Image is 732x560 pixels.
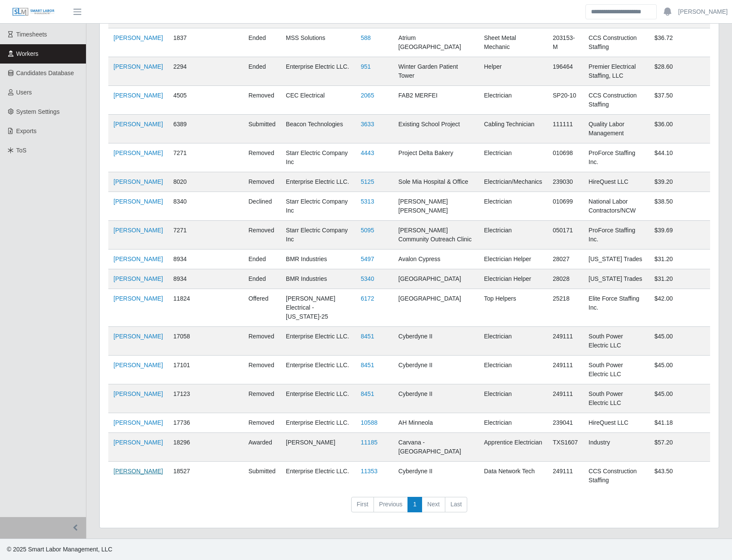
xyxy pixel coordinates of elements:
td: Quality Labor Management [583,115,649,143]
td: Beacon Technologies [281,115,355,143]
td: 8934 [168,250,201,269]
td: 17058 [168,327,201,356]
td: Existing School Project [393,115,479,143]
a: [PERSON_NAME] [113,439,163,446]
td: removed [243,384,281,413]
td: Electrician [479,86,548,115]
td: 7271 [168,143,201,172]
td: [US_STATE] Trades [583,269,649,289]
td: [US_STATE] Trades [583,250,649,269]
td: [PERSON_NAME] [281,433,355,462]
img: SLM Logo [12,7,55,17]
a: 8451 [361,390,374,397]
a: [PERSON_NAME] [113,92,163,99]
a: 8451 [361,333,374,340]
span: © 2025 Smart Labor Management, LLC [7,546,112,553]
td: [GEOGRAPHIC_DATA] [393,269,479,289]
td: $41.18 [649,413,710,433]
td: FAB2 MERFEI [393,86,479,115]
td: 17123 [168,384,201,413]
td: Starr Electric Company Inc [281,192,355,221]
td: 050171 [548,221,583,250]
td: submitted [243,462,281,490]
td: BMR Industries [281,269,355,289]
span: System Settings [16,108,60,115]
td: Project Delta Bakery [393,143,479,172]
td: $57.20 [649,433,710,462]
td: 249111 [548,462,583,490]
td: 6389 [168,115,201,143]
a: [PERSON_NAME] [678,7,728,16]
a: [PERSON_NAME] [113,468,163,475]
td: Sole Mia Hospital & Office [393,172,479,192]
td: South Power Electric LLC [583,327,649,356]
a: 5125 [361,178,374,185]
td: 111111 [548,115,583,143]
span: Workers [16,50,39,57]
a: 8451 [361,362,374,368]
td: South Power Electric LLC [583,356,649,384]
td: $31.20 [649,250,710,269]
td: Electrician [479,384,548,413]
td: Enterprise Electric LLC. [281,356,355,384]
td: 2294 [168,57,201,86]
td: ended [243,269,281,289]
td: Enterprise Electric LLC. [281,327,355,356]
td: 010698 [548,143,583,172]
td: [PERSON_NAME] Electrical - [US_STATE]-25 [281,289,355,327]
td: CCS Construction Staffing [583,86,649,115]
td: Carvana - [GEOGRAPHIC_DATA] [393,433,479,462]
td: Elite Force Staffing Inc. [583,289,649,327]
span: ToS [16,147,27,154]
td: $45.00 [649,384,710,413]
td: Avalon Cypress [393,250,479,269]
td: 4505 [168,86,201,115]
td: 010699 [548,192,583,221]
td: [GEOGRAPHIC_DATA] [393,289,479,327]
span: Candidates Database [16,70,74,76]
a: [PERSON_NAME] [113,198,163,205]
span: Users [16,89,32,96]
a: [PERSON_NAME] [113,333,163,340]
td: Apprentice Electrician [479,433,548,462]
td: Cyberdyne II [393,462,479,490]
a: 4443 [361,149,374,156]
a: [PERSON_NAME] [113,256,163,262]
td: ProForce Staffing Inc. [583,143,649,172]
a: 11353 [361,468,377,475]
td: SP20-10 [548,86,583,115]
td: removed [243,356,281,384]
a: 6172 [361,295,374,302]
a: [PERSON_NAME] [113,63,163,70]
td: $28.60 [649,57,710,86]
td: Sheet Metal Mechanic [479,28,548,57]
td: MSS Solutions [281,28,355,57]
td: declined [243,192,281,221]
td: Cyberdyne II [393,384,479,413]
td: 7271 [168,221,201,250]
td: removed [243,143,281,172]
a: 588 [361,34,371,41]
td: $45.00 [649,356,710,384]
td: Enterprise Electric LLC. [281,172,355,192]
td: ended [243,28,281,57]
td: $31.20 [649,269,710,289]
td: South Power Electric LLC [583,384,649,413]
a: [PERSON_NAME] [113,34,163,41]
td: Electrician Helper [479,250,548,269]
nav: pagination [108,497,710,519]
a: [PERSON_NAME] [113,419,163,426]
td: 28027 [548,250,583,269]
td: Electrician [479,413,548,433]
td: awarded [243,433,281,462]
span: Exports [16,128,37,134]
td: HireQuest LLC [583,413,649,433]
a: [PERSON_NAME] [113,121,163,128]
td: removed [243,86,281,115]
td: Electrician Helper [479,269,548,289]
td: Electrician/Mechanics [479,172,548,192]
td: [PERSON_NAME] Community Outreach Clinic [393,221,479,250]
a: 11185 [361,439,377,446]
td: National Labor Contractors/NCW [583,192,649,221]
td: Top Helpers [479,289,548,327]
